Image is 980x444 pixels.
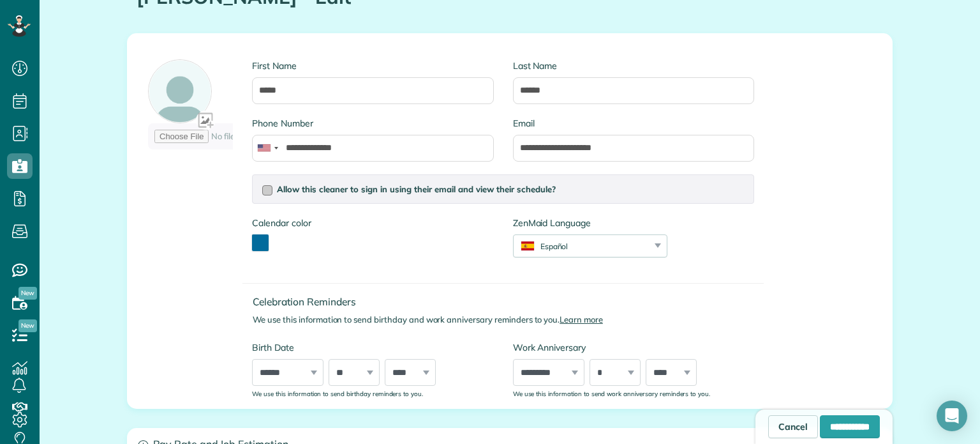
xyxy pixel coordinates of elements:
[19,319,37,332] span: New
[513,117,754,130] label: Email
[252,117,493,130] label: Phone Number
[253,314,764,326] p: We use this information to send birthday and work anniversary reminders to you.
[560,314,603,325] a: Learn more
[252,217,311,229] label: Calendar color
[253,296,764,307] h4: Celebration Reminders
[252,234,269,251] button: toggle color picker dialog
[937,401,967,431] div: Open Intercom Messenger
[277,184,556,194] span: Allow this cleaner to sign in using their email and view their schedule?
[513,217,667,229] label: ZenMaid Language
[252,341,493,354] label: Birth Date
[253,135,282,161] div: United States: +1
[513,390,710,397] sub: We use this information to send work anniversary reminders to you.
[513,59,754,72] label: Last Name
[252,390,423,397] sub: We use this information to send birthday reminders to you.
[768,415,818,438] a: Cancel
[514,241,651,252] div: Español
[19,287,37,300] span: New
[513,341,754,354] label: Work Anniversary
[252,59,493,72] label: First Name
